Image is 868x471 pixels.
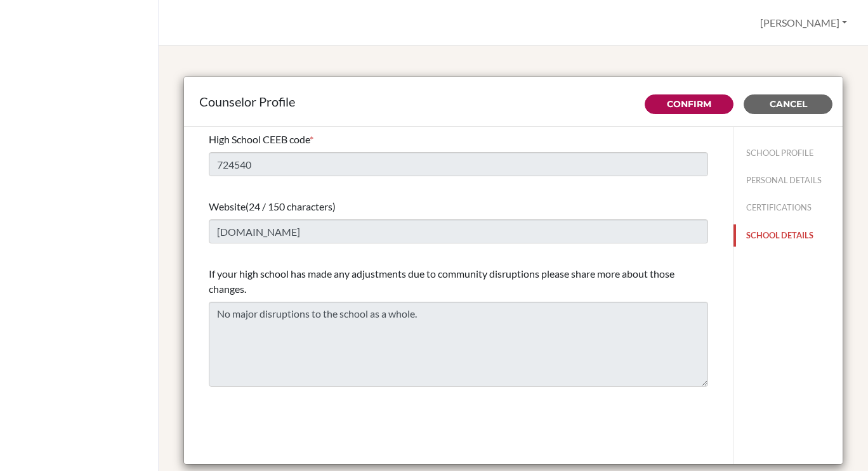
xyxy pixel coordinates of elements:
span: (24 / 150 characters) [246,200,336,212]
button: CERTIFICATIONS [733,197,843,219]
button: PERSONAL DETAILS [733,169,843,191]
button: [PERSON_NAME] [754,11,853,35]
div: Counselor Profile [199,92,827,111]
span: If your high school has made any adjustments due to community disruptions please share more about... [209,268,674,295]
button: SCHOOL PROFILE [733,142,843,164]
textarea: No major disruptions to the school as a whole. [209,302,708,387]
span: High School CEEB code [209,133,310,145]
button: SCHOOL DETAILS [733,224,843,247]
span: Website [209,200,246,212]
